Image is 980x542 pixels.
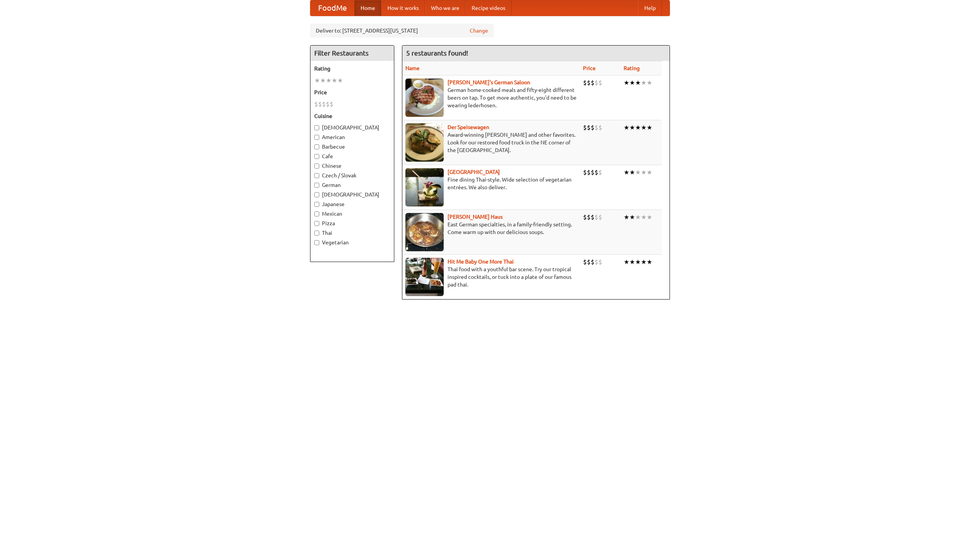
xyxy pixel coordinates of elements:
li: $ [587,168,591,177]
h5: Rating [314,65,390,72]
li: $ [587,213,591,221]
h5: Price [314,88,390,96]
li: $ [595,123,598,132]
li: ★ [647,79,652,87]
label: Czech / Slovak [314,172,390,179]
li: $ [591,168,595,177]
a: Change [470,27,488,34]
label: Japanese [314,200,390,208]
li: $ [598,258,602,266]
a: Hit Me Baby One More Thai [448,259,514,265]
li: ★ [624,123,629,132]
li: ★ [624,258,629,266]
a: [PERSON_NAME]'s German Saloon [448,79,530,85]
li: $ [591,123,595,132]
li: $ [598,168,602,177]
li: ★ [635,258,641,266]
div: Deliver to: [STREET_ADDRESS][US_STATE] [310,24,494,38]
input: Mexican [314,211,319,216]
li: ★ [647,168,652,177]
li: $ [587,258,591,266]
img: speisewagen.jpg [405,123,444,162]
li: ★ [641,258,647,266]
li: $ [583,168,587,177]
input: Czech / Slovak [314,173,319,178]
li: ★ [314,76,320,85]
li: $ [587,123,591,132]
li: $ [583,213,587,221]
input: Pizza [314,221,319,226]
h5: Cuisine [314,112,390,120]
label: Pizza [314,219,390,227]
label: [DEMOGRAPHIC_DATA] [314,191,390,198]
li: ★ [635,168,641,177]
li: $ [591,213,595,221]
label: American [314,133,390,141]
a: FoodMe [310,0,354,16]
li: $ [598,123,602,132]
li: ★ [647,213,652,221]
li: ★ [641,79,647,87]
input: Thai [314,231,319,236]
li: ★ [641,168,647,177]
li: ★ [629,258,635,266]
li: $ [595,213,598,221]
p: Fine dining Thai-style. Wide selection of vegetarian entrées. We also deliver. [405,176,577,191]
a: Name [405,65,420,71]
li: ★ [629,213,635,221]
li: $ [591,79,595,87]
p: East German specialties, in a family-friendly setting. Come warm up with our delicious soups. [405,221,577,236]
li: $ [587,79,591,87]
label: Mexican [314,210,390,218]
li: $ [583,79,587,87]
li: $ [583,258,587,266]
input: American [314,135,319,140]
p: Thai food with a youthful bar scene. Try our tropical inspired cocktails, or tuck into a plate of... [405,265,577,288]
li: $ [326,100,330,108]
label: German [314,181,390,189]
li: $ [318,100,322,108]
label: Barbecue [314,143,390,151]
a: Der Speisewagen [448,124,489,130]
a: Recipe videos [465,0,511,16]
li: ★ [629,79,635,87]
h4: Filter Restaurants [310,46,394,61]
li: ★ [624,79,629,87]
li: ★ [332,76,337,85]
li: $ [595,79,598,87]
li: ★ [635,79,641,87]
input: Barbecue [314,144,319,149]
a: Who we are [425,0,465,16]
li: $ [595,258,598,266]
img: babythai.jpg [405,258,444,296]
input: Vegetarian [314,240,319,245]
a: [GEOGRAPHIC_DATA] [448,169,500,175]
img: satay.jpg [405,168,444,206]
input: Chinese [314,164,319,169]
label: Vegetarian [314,239,390,246]
li: $ [591,258,595,266]
input: German [314,183,319,188]
p: German home-cooked meals and fifty-eight different beers on tap. To get more authentic, you'd nee... [405,86,577,109]
a: Rating [624,65,640,71]
li: ★ [624,213,629,221]
img: esthers.jpg [405,79,444,117]
li: ★ [635,213,641,221]
li: ★ [629,123,635,132]
li: ★ [629,168,635,177]
li: ★ [326,76,332,85]
a: Help [638,0,662,16]
li: ★ [647,123,652,132]
a: [PERSON_NAME] Haus [448,214,503,220]
input: [DEMOGRAPHIC_DATA] [314,192,319,197]
img: kohlhaus.jpg [405,213,444,251]
ng-pluralize: 5 restaurants found! [406,49,468,57]
li: ★ [641,123,647,132]
input: [DEMOGRAPHIC_DATA] [314,125,319,130]
a: How it works [381,0,425,16]
li: ★ [624,168,629,177]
